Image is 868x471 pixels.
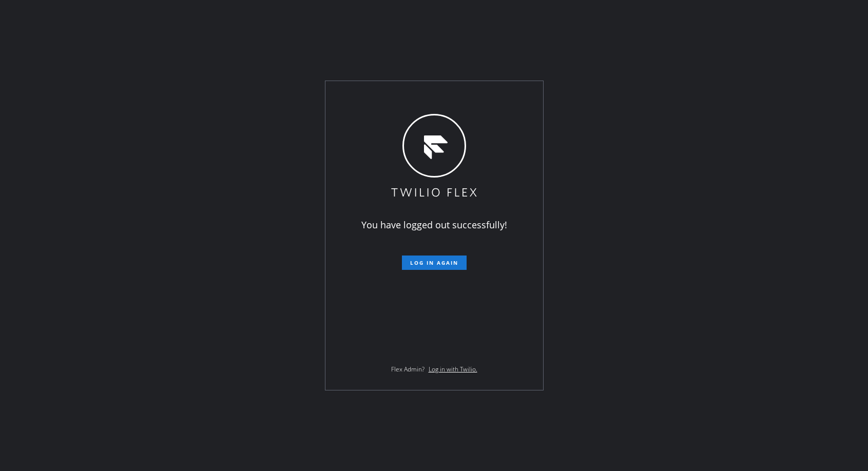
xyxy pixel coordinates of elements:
span: You have logged out successfully! [361,219,507,231]
span: Log in again [410,259,458,266]
button: Log in again [402,256,467,270]
span: Flex Admin? [391,365,425,374]
a: Log in with Twilio. [429,365,477,374]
